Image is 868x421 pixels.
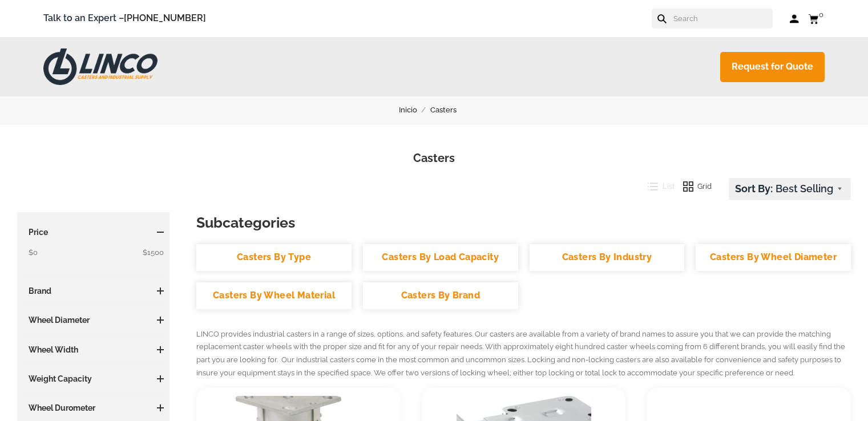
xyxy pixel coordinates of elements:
a: Casters By Wheel Diameter [696,244,851,271]
span: 0 [819,10,823,19]
input: Search [672,9,773,29]
h3: Wheel Durometer [23,402,164,414]
h3: Wheel Width [23,344,164,355]
p: LINCO provides industrial casters in a range of sizes, options, and safety features. Our casters ... [196,328,851,380]
h3: Weight Capacity [23,373,164,384]
a: Casters By Industry [530,244,685,271]
h3: Subcategories [196,212,851,233]
a: Casters By Type [196,244,352,271]
a: Casters By Brand [363,282,518,309]
a: Inicio [399,104,430,116]
h3: Brand [23,285,164,297]
h3: Price [23,226,164,238]
a: Casters By Load Capacity [363,244,518,271]
a: Casters By Wheel Material [196,282,352,309]
h3: Wheel Diameter [23,314,164,326]
a: [PHONE_NUMBER] [124,13,206,23]
a: 0 [808,11,825,26]
a: Casters [430,104,470,116]
span: $0 [29,248,38,257]
span: Talk to an Expert – [43,11,206,26]
img: LINCO CASTERS & INDUSTRIAL SUPPLY [43,48,158,85]
h1: Casters [17,150,851,167]
a: Log in [790,13,800,25]
span: $1500 [143,246,164,259]
button: List [639,178,675,195]
a: Request for Quote [720,52,825,82]
button: Grid [675,178,712,195]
